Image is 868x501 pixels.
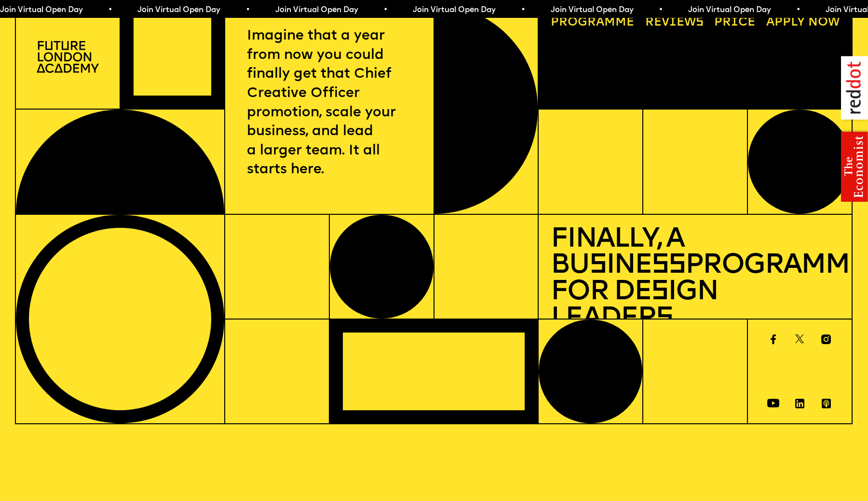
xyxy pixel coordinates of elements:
[551,227,839,333] h1: Finally, a Bu ine Programme for De ign Leader
[760,11,845,35] a: Apply now
[708,11,761,35] a: Price
[545,11,640,35] a: Programme
[383,6,388,14] span: •
[521,6,525,14] span: •
[639,11,709,35] a: Reviews
[596,16,604,28] span: a
[245,6,250,14] span: •
[247,27,412,180] p: Imagine that a year from now you could finally get that Chief Creative Officer promotion, scale y...
[658,6,663,14] span: •
[651,278,668,306] span: s
[656,305,673,333] span: s
[651,252,685,279] span: ss
[589,252,606,279] span: s
[766,16,774,28] span: A
[108,6,112,14] span: •
[796,6,800,14] span: •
